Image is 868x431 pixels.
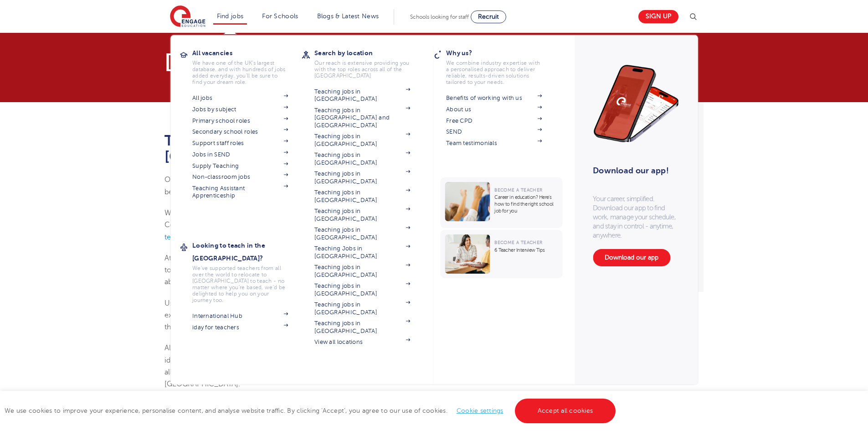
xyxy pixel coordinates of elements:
a: Teaching jobs in [GEOGRAPHIC_DATA] [314,320,410,335]
span: Become a Teacher [494,187,542,192]
p: Our Engage Education office in [GEOGRAPHIC_DATA] is located in [GEOGRAPHIC_DATA] beside the beaut... [164,174,519,198]
h3: All vacancies [192,47,302,59]
a: Become a Teacher6 Teacher Interview Tips [440,230,565,278]
a: All vacanciesWe have one of the UK's largest database. and with hundreds of jobs added everyday. ... [192,47,302,85]
a: Teaching jobs in [GEOGRAPHIC_DATA] [314,264,410,279]
p: [GEOGRAPHIC_DATA] [164,51,519,73]
span: Become a Teacher [494,240,542,245]
a: All jobs [192,94,288,102]
p: We have one of the UK's largest database. and with hundreds of jobs added everyday. you'll be sur... [192,60,288,85]
span: Schools looking for staff [410,14,469,20]
a: Become a TeacherCareer in education? Here’s how to find the right school job for you [440,177,565,228]
a: Team testimonials [446,140,542,147]
a: Teaching jobs in [GEOGRAPHIC_DATA] [314,282,410,297]
a: Download our app [593,249,670,266]
span: Recruit [478,13,499,20]
h3: Looking to teach in the [GEOGRAPHIC_DATA]? [192,239,302,265]
a: Teaching jobs in [GEOGRAPHIC_DATA] [314,226,410,241]
a: iday for teachers [192,324,288,331]
a: Non-classroom jobs [192,173,288,181]
a: Looking to teach in the [GEOGRAPHIC_DATA]?We've supported teachers from all over the world to rel... [192,239,302,303]
a: Teaching Assistant Apprenticeship [192,185,288,200]
p: Our reach is extensive providing you with the top roles across all of the [GEOGRAPHIC_DATA] [314,60,410,79]
p: We've supported teachers from all over the world to relocate to [GEOGRAPHIC_DATA] to teach - no m... [192,265,288,303]
p: At Engage Education we provide teachers, teaching assistants and supply staff with all the suppor... [164,252,519,288]
h3: Search by location [314,47,424,59]
p: Career in education? Here’s how to find the right school job for you [494,194,558,214]
a: Secondary school roles [192,128,288,135]
a: Teaching jobs in [GEOGRAPHIC_DATA] and [GEOGRAPHIC_DATA] [314,107,410,129]
h1: Teaching Recruitment Agency in [GEOGRAPHIC_DATA], [GEOGRAPHIC_DATA] [164,133,519,165]
a: Sign up [638,10,678,23]
a: Teaching jobs in [GEOGRAPHIC_DATA] [314,88,410,103]
a: For Schools [262,13,298,20]
p: Within a convenient twenty minute journey of both Dublin [PERSON_NAME] and [GEOGRAPHIC_DATA] Cent... [164,207,519,243]
a: Benefits of working with us [446,94,542,102]
a: Jobs by subject [192,106,288,113]
img: Engage Education [170,5,205,28]
a: Find jobs [217,13,244,20]
a: View all locations [314,338,410,346]
a: Teaching jobs in [GEOGRAPHIC_DATA] [314,133,410,148]
a: Teaching jobs in [GEOGRAPHIC_DATA] [314,301,410,316]
a: Why us?We combine industry expertise with a personalised approach to deliver reliable, results-dr... [446,47,555,85]
a: Blogs & Latest News [317,13,379,20]
a: Teaching jobs in [GEOGRAPHIC_DATA] [314,170,410,185]
h3: Download our app! [593,161,675,181]
a: Jobs in SEND [192,151,288,158]
p: Using years of knowledge in education we offer the professionals who work with us the benefit of ... [164,297,519,333]
a: Accept all cookies [515,399,616,423]
a: SEND [446,128,542,135]
a: Support staff roles [192,140,288,147]
a: Teaching jobs in [GEOGRAPHIC_DATA] [314,151,410,166]
a: Search by locationOur reach is extensive providing you with the top roles across all of the [GEOG... [314,47,424,79]
p: We combine industry expertise with a personalised approach to deliver reliable, results-driven so... [446,60,542,85]
p: 6 Teacher Interview Tips [494,247,558,254]
a: Free CPD [446,117,542,125]
a: About us [446,106,542,113]
a: applying for teaching jobs [164,221,500,241]
a: Primary school roles [192,117,288,125]
span: We use cookies to improve your experience, personalise content, and analyse website traffic. By c... [5,407,618,414]
a: International Hub [192,312,288,320]
a: Supply Teaching [192,162,288,170]
a: Teaching jobs in [GEOGRAPHIC_DATA] [314,208,410,223]
a: Cookie settings [457,407,503,414]
a: Teaching jobs in [GEOGRAPHIC_DATA] [314,189,410,204]
a: Teaching Jobs in [GEOGRAPHIC_DATA] [314,245,410,260]
h3: Why us? [446,47,555,59]
p: Your career, simplified. Download our app to find work, manage your schedule, and stay in control... [593,194,679,240]
p: Although we help some of the most talented teachers in and around [GEOGRAPHIC_DATA] to find their... [164,342,519,390]
a: Recruit [471,10,506,23]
